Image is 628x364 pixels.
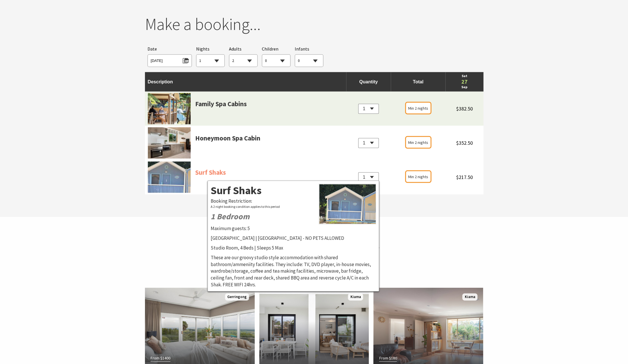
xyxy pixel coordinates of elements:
[151,355,170,361] span: From $1400
[195,167,226,193] a: Surf Shaks
[211,244,376,251] p: Studio Room, 4 Beds | Sleeps 5 Max
[448,79,481,85] a: 27
[391,72,445,91] td: Total
[205,232,423,255] h2: See more options…
[346,72,391,91] td: Quantity
[211,198,376,204] div: Booking Restriction:
[211,184,376,197] h3: Surf Shaks
[211,254,376,288] p: These are our groovy studio style accommodation with shared bathroom/ammeniity facilities. They i...
[148,127,191,158] img: room73250-62b2ff1f-8cc2-4a48-92b1-8356a93dd2f4.jpg
[456,174,473,180] span: $217.50
[196,45,210,53] span: Nights
[408,104,428,112] span: Min 2 nights
[145,14,483,34] h2: Make a booking...
[195,98,247,124] a: Family Spa Cabins
[262,46,278,52] span: Children
[295,46,309,52] span: Infants
[405,102,431,114] a: Min 2 nights
[211,225,247,231] span: Maximum guests:
[196,45,225,67] div: Choose a number of nights
[145,72,346,91] td: Description
[211,235,376,242] p: [GEOGRAPHIC_DATA] | [GEOGRAPHIC_DATA] - NO PETS ALLOWED
[405,170,431,183] a: Min 2 nights
[229,46,242,52] span: Adults
[448,73,481,79] a: Sat
[408,138,428,146] span: Min 2 nights
[211,212,376,221] h4: 1 Bedroom
[408,172,428,180] span: Min 2 nights
[147,45,192,67] div: Please choose your desired arrival date
[319,184,376,224] img: room32903.jpg
[211,204,376,209] div: A 2 night booking condition applies to this period
[151,56,189,64] span: [DATE]
[379,355,397,361] span: From $180
[348,293,363,300] span: Kiama
[148,161,191,193] img: room32903.jpg
[248,225,250,231] span: 5
[405,136,431,148] a: Min 2 nights
[225,293,249,300] span: Gerringong
[456,139,473,146] span: $352.50
[448,85,481,90] a: Sep
[456,105,473,112] span: $382.50
[462,293,477,300] span: Kiama
[195,133,260,158] a: Honeymoon Spa Cabin
[148,93,191,124] img: room32610-1f842559-dc62-46e4-bd5f-e9cd2a9b08c1.jpg
[147,46,157,52] span: Date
